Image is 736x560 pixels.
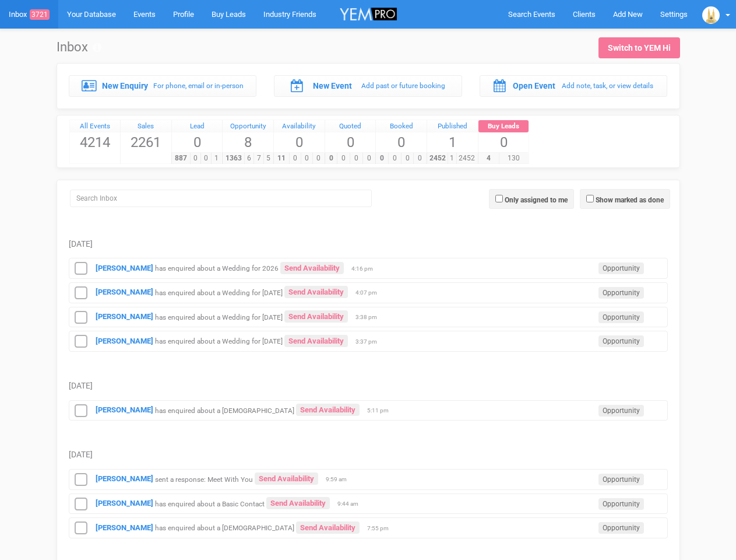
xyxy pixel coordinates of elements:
span: 6 [244,153,254,164]
div: Buy Leads [478,120,529,133]
span: 11 [273,153,290,164]
span: Opportunity [598,311,644,323]
span: 4:07 pm [355,289,385,297]
small: has enquired about a Wedding for [DATE] [155,337,283,345]
a: Send Availability [280,262,344,274]
strong: [PERSON_NAME] [96,405,153,414]
span: 0 [376,132,427,152]
span: 0 [289,153,301,164]
small: has enquired about a Basic Contact [155,499,265,508]
span: 887 [171,153,191,164]
span: 2452 [427,153,448,164]
a: Switch to YEM Hi [598,37,680,58]
a: [PERSON_NAME] [96,474,153,483]
span: 1 [448,153,457,164]
a: [PERSON_NAME] [96,523,153,532]
span: 0 [388,153,402,164]
label: New Event [313,80,352,92]
a: Send Availability [266,497,330,509]
span: 3:37 pm [355,338,385,346]
a: Published [427,120,478,133]
a: Send Availability [284,286,348,298]
a: [PERSON_NAME] [96,312,153,321]
span: Opportunity [598,262,644,274]
small: has enquired about a Wedding for 2026 [155,264,279,272]
small: has enquired about a Wedding for [DATE] [155,288,283,296]
span: 0 [274,132,325,152]
span: Add New [613,10,643,19]
span: 5:11 pm [367,407,396,415]
span: Opportunity [598,335,644,347]
label: New Enquiry [102,80,148,92]
span: Clients [573,10,596,19]
span: 4 [478,153,499,164]
small: Add note, task, or view details [562,82,653,90]
span: 9:59 am [326,475,355,484]
span: Opportunity [598,474,644,485]
small: has enquired about a Wedding for [DATE] [155,313,283,321]
a: Open Event Add note, task, or view details [480,75,668,96]
span: 8 [223,132,273,152]
label: Open Event [513,80,555,92]
span: 130 [499,153,529,164]
a: Send Availability [296,404,360,416]
a: Sales [121,120,171,133]
small: has enquired about a [DEMOGRAPHIC_DATA] [155,406,294,414]
span: 3721 [30,9,50,20]
span: 1 [427,132,478,152]
label: Only assigned to me [505,195,568,205]
small: Add past or future booking [361,82,445,90]
a: New Event Add past or future booking [274,75,462,96]
a: All Events [70,120,121,133]
span: 0 [301,153,313,164]
span: 3:38 pm [355,313,385,321]
span: 0 [325,132,376,152]
h5: [DATE] [69,450,668,459]
span: 0 [312,153,325,164]
span: 1363 [222,153,244,164]
strong: [PERSON_NAME] [96,499,153,508]
span: 0 [413,153,427,164]
label: Show marked as done [596,195,664,205]
span: Opportunity [598,522,644,534]
a: [PERSON_NAME] [96,337,153,345]
span: 0 [401,153,414,164]
a: Booked [376,120,427,133]
small: sent a response: Meet With You [155,475,253,483]
span: 2452 [456,153,478,164]
strong: [PERSON_NAME] [96,288,153,296]
a: Send Availability [284,310,348,323]
span: Opportunity [598,287,644,299]
span: 1 [211,153,222,164]
a: Lead [172,120,223,133]
span: Search Events [508,10,555,19]
div: Availability [274,120,325,133]
span: Opportunity [598,498,644,510]
span: 7 [253,153,263,164]
h5: [DATE] [69,240,668,249]
span: 0 [190,153,201,164]
span: 0 [172,132,223,152]
a: Send Availability [284,335,348,347]
a: Send Availability [255,473,318,485]
a: [PERSON_NAME] [96,264,153,272]
span: 7:55 pm [367,524,396,533]
span: 0 [362,153,376,164]
span: 5 [263,153,273,164]
span: 9:44 am [337,500,367,508]
span: 0 [375,153,389,164]
span: 4214 [70,132,121,152]
a: Quoted [325,120,376,133]
span: 0 [200,153,212,164]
